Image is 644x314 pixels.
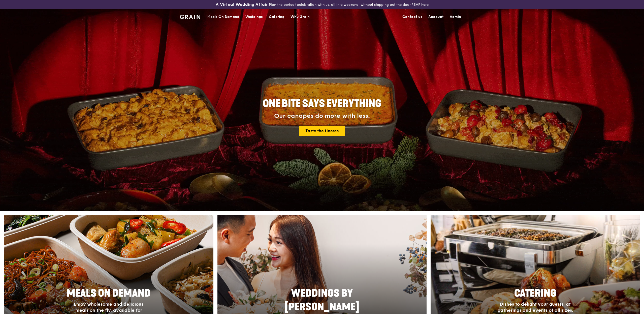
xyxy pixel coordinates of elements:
[269,9,284,24] div: Catering
[287,9,313,24] a: Why Grain
[263,98,381,110] span: ONE BITE SAYS EVERYTHING
[399,9,425,24] a: Contact us
[299,126,345,136] a: Taste the finesse
[207,9,239,24] div: Meals On Demand
[285,287,359,313] span: Weddings by [PERSON_NAME]
[447,9,464,24] a: Admin
[242,9,266,24] a: Weddings
[245,9,263,24] div: Weddings
[411,3,429,7] a: RSVP here
[291,9,310,24] div: Why Grain
[67,287,151,299] span: Meals On Demand
[231,112,413,120] div: Our canapés do more with less.
[177,2,467,7] div: Plan the perfect celebration with us, all in a weekend, without stepping out the door.
[180,9,200,24] a: GrainGrain
[180,15,200,19] img: Grain
[425,9,447,24] a: Account
[266,9,287,24] a: Catering
[514,287,556,299] span: Catering
[216,2,268,7] h3: A Virtual Wedding Affair
[498,301,573,313] span: Dishes to delight your guests, at gatherings and events of all sizes.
